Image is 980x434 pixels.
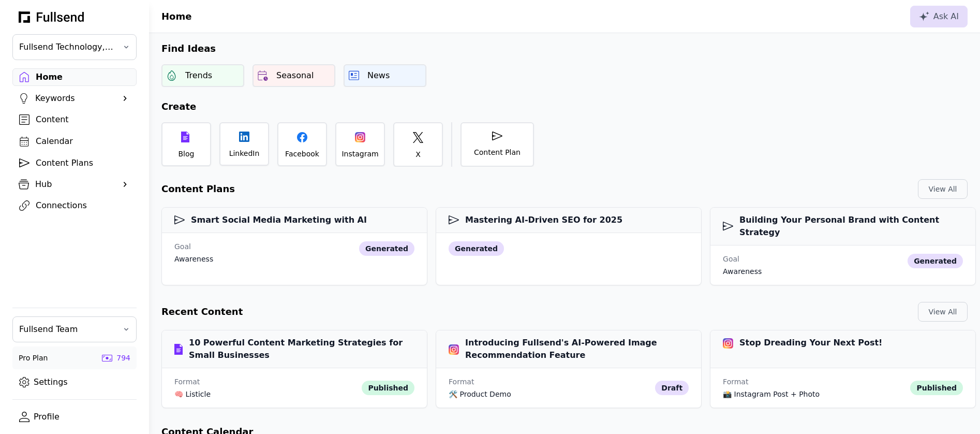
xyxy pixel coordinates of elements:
[36,199,130,212] div: Connections
[910,381,963,395] div: published
[185,69,212,82] div: Trends
[19,353,48,363] div: Pro Plan
[19,323,115,336] span: Fullsend Team
[341,149,378,159] div: Instagram
[116,353,130,363] div: 794
[367,69,390,82] div: News
[359,241,414,256] div: generated
[474,147,521,157] div: Content Plan
[910,6,968,27] button: Ask AI
[161,305,243,319] h2: Recent Content
[174,214,367,226] h3: Smart Social Media Marketing with AI
[12,133,137,150] a: Calendar
[723,337,882,349] h3: Stop Dreading Your Next Post!
[449,214,622,226] h3: Mastering AI-Driven SEO for 2025
[36,71,130,83] div: Home
[276,69,314,82] div: Seasonal
[12,111,137,128] a: Content
[161,9,191,24] h1: Home
[918,302,968,322] button: View All
[449,241,504,256] div: generated
[149,99,980,114] h2: Create
[174,241,213,252] div: Goal
[12,316,137,342] button: Fullsend Team
[927,307,959,317] div: View All
[723,389,906,399] div: 📸 Instagram Post + Photo
[12,197,137,214] a: Connections
[179,149,195,159] div: Blog
[655,381,689,395] div: draft
[174,389,358,399] div: 🧠 Listicle
[12,68,137,86] a: Home
[35,92,114,105] div: Keywords
[415,149,421,160] div: X
[723,214,963,239] h3: Building Your Personal Brand with Content Strategy
[723,254,762,264] div: Goal
[908,254,963,268] div: generated
[449,377,651,387] div: Format
[174,337,414,361] h3: 10 Powerful Content Marketing Strategies for Small Businesses
[229,148,260,158] div: LinkedIn
[723,377,906,387] div: Format
[36,113,130,126] div: Content
[12,373,137,391] a: Settings
[449,337,689,361] h3: Introducing Fullsend's AI-Powered Image Recommendation Feature
[12,34,137,60] button: Fullsend Technology, Inc.
[35,178,114,191] div: Hub
[449,389,651,399] div: 🛠️ Product Demo
[723,266,762,277] div: awareness
[12,154,137,172] a: Content Plans
[36,157,130,169] div: Content Plans
[12,408,137,426] a: Profile
[174,377,358,387] div: Format
[927,184,959,194] div: View All
[285,149,319,159] div: Facebook
[19,41,115,53] span: Fullsend Technology, Inc.
[918,179,968,199] button: View All
[362,381,414,395] div: published
[174,254,213,264] div: awareness
[919,10,959,23] div: Ask AI
[149,41,980,56] h2: Find Ideas
[161,182,235,196] h2: Content Plans
[36,135,130,148] div: Calendar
